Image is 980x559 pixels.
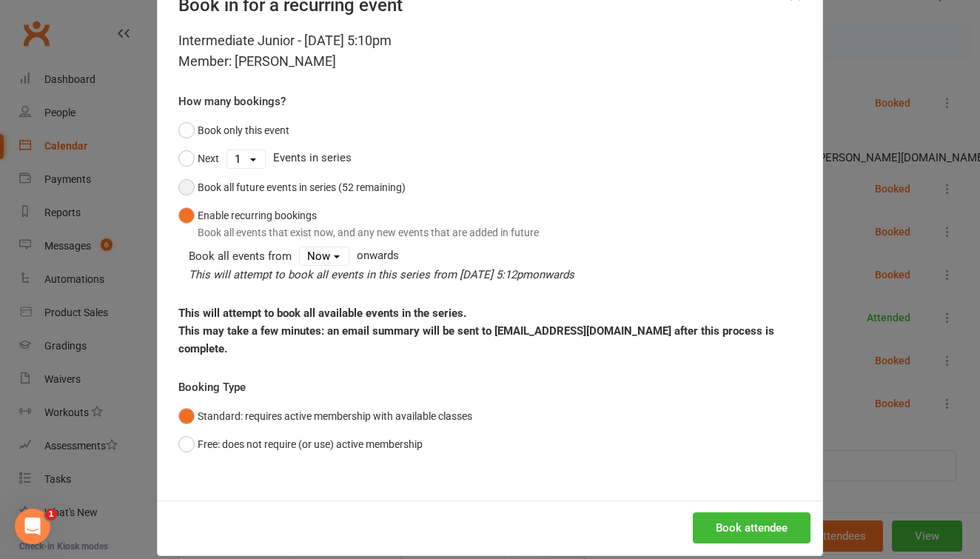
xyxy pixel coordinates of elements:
[178,324,774,355] strong: This may take a few minutes: an email summary will be sent to [EMAIL_ADDRESS][DOMAIN_NAME] after ...
[178,144,802,173] div: Events in series
[178,116,289,144] button: Book only this event
[178,144,219,173] button: Next
[189,247,292,265] div: Book all events from
[693,512,810,543] button: Book attendee
[460,268,532,281] span: [DATE] 5:12pm
[189,266,802,284] div: This will attempt to book all events in this series from onwards
[178,402,472,430] button: Standard: requires active membership with available classes
[178,430,423,458] button: Free: does not require (or use) active membership
[178,173,406,201] button: Book all future events in series (52 remaining)
[189,247,802,284] div: onwards
[45,509,57,520] span: 1
[178,201,539,247] button: Enable recurring bookingsBook all events that exist now, and any new events that are added in future
[178,30,802,72] div: Intermediate Junior - [DATE] 5:10pm Member: [PERSON_NAME]
[178,93,286,110] label: How many bookings?
[15,509,50,544] iframe: Intercom live chat
[198,179,406,195] div: Book all future events in series (52 remaining)
[198,224,539,241] div: Book all events that exist now, and any new events that are added in future
[178,378,246,396] label: Booking Type
[178,307,466,320] strong: This will attempt to book all available events in the series.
